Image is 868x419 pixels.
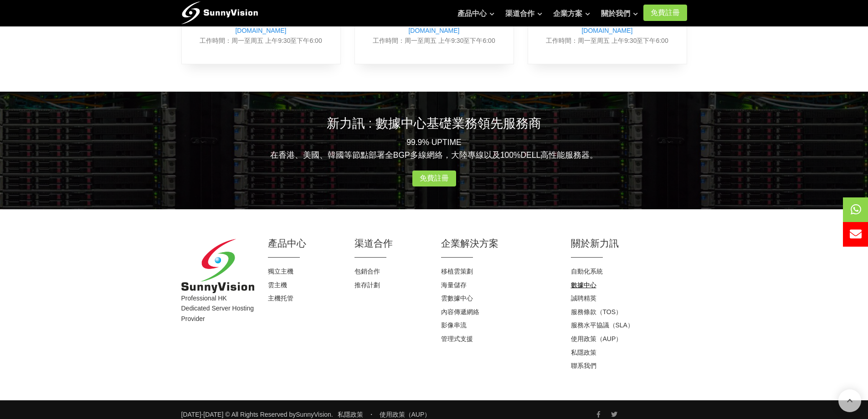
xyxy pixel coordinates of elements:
a: 免費註冊 [412,171,456,187]
a: [EMAIL_ADDRESS][DOMAIN_NAME] [235,16,305,34]
a: 自動化系統 [571,268,603,275]
img: SunnyVision Limited [181,239,254,293]
a: 產品中心 [457,5,494,23]
a: 雲主機 [268,281,287,289]
a: 影像串流 [441,321,467,329]
h2: 企業解決方案 [441,237,557,250]
a: 雲數據中心 [441,295,473,302]
a: 私隱政策 [571,349,596,356]
a: 移植雲策劃 [441,268,473,275]
a: 私隱政策 [338,411,363,418]
a: 誠聘精英 [571,295,596,302]
a: 管理式支援 [441,335,473,342]
a: 內容傳遞網絡 [441,308,479,316]
span: ・ [368,411,375,418]
h2: 新力訊 : 數據中心基礎業務領先服務商 [181,114,687,132]
a: SunnyVision [296,411,331,418]
a: 獨立主機 [268,268,293,275]
div: Professional HK Dedicated Server Hosting Provider [175,239,261,372]
h2: 關於新力訊 [571,237,687,250]
h2: 產品中心 [268,237,341,250]
a: 數據中心 [571,281,596,289]
a: [EMAIL_ADDRESS][DOMAIN_NAME] [408,16,478,34]
a: 推存計劃 [354,281,380,289]
a: 海量儲存 [441,281,467,289]
a: 主機托管 [268,295,293,302]
p: 99.9% UPTIME 在香港、美國、韓國等節點部署全BGP多線網絡，大陸專線以及100%DELL高性能服務器。 [181,136,687,161]
a: 包銷合作 [354,268,380,275]
a: 使用政策（AUP） [380,411,431,418]
a: 服務水平協議（SLA） [571,321,634,329]
a: [EMAIL_ADDRESS][DOMAIN_NAME] [581,16,652,34]
a: 服務條款（TOS） [571,308,622,316]
a: 企業方案 [553,5,590,23]
a: 關於我們 [601,5,638,23]
a: 使用政策（AUP） [571,335,622,342]
h2: 渠道合作 [354,237,427,250]
a: 免費註冊 [643,5,687,21]
a: 聯系我們 [571,362,596,369]
a: 渠道合作 [505,5,542,23]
